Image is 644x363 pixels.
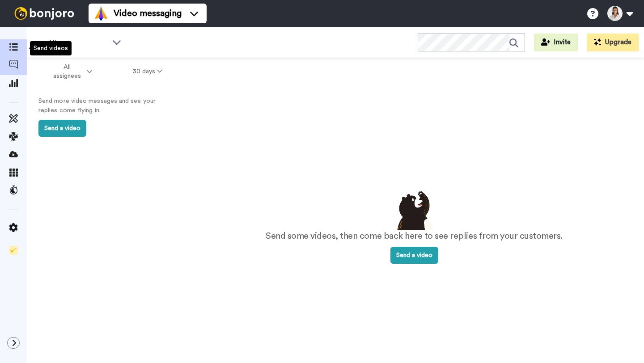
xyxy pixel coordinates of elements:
[38,120,86,137] button: Send a video
[266,230,563,243] p: Send some videos, then come back here to see replies from your customers.
[114,7,182,20] span: Video messaging
[29,59,113,84] button: All assignees
[9,246,18,255] img: Checklist.svg
[11,7,78,20] img: bj-logo-header-white.svg
[587,34,639,51] button: Upgrade
[113,63,183,80] button: 30 days
[48,38,108,48] span: All
[534,34,578,51] button: Invite
[94,6,108,21] img: vm-color.svg
[390,252,438,258] a: Send a video
[38,97,173,115] p: Send more video messages and see your replies come flying in.
[30,41,72,55] div: Send videos
[49,63,85,80] span: All assignees
[392,189,436,230] img: results-emptystates.png
[390,247,438,264] button: Send a video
